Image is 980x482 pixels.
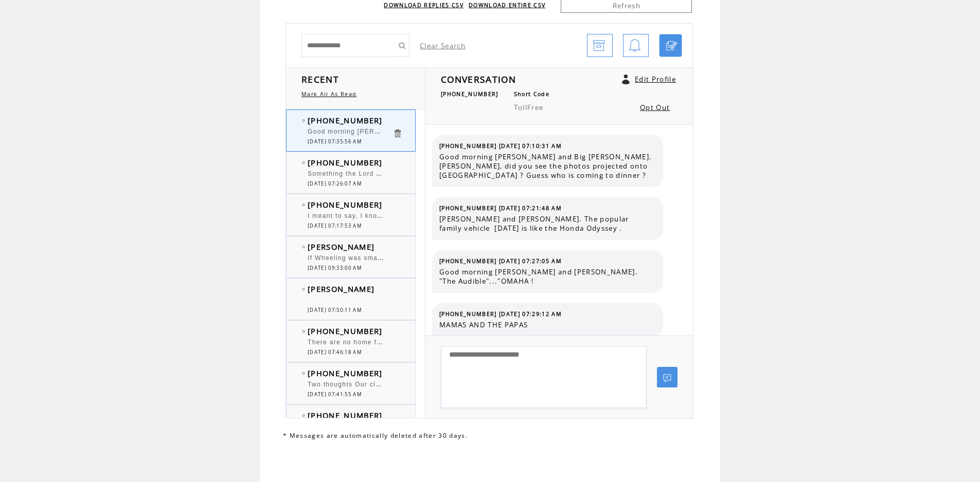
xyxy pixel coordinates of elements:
span: [PHONE_NUMBER] [DATE] 07:21:48 AM [439,205,562,212]
span: MAMAS AND THE PAPAS [439,320,655,329]
span: [PHONE_NUMBER] [441,90,498,98]
span: There are no home football games on [DATE]. The decision to extend was based on requests from the... [308,336,679,346]
a: Click to edit user profile [622,75,630,84]
span: [PERSON_NAME] [308,242,375,252]
span: Something the Lord Made" great movie about 1st heart surgery. [308,168,523,178]
span: Good morning [PERSON_NAME] and Big [PERSON_NAME]. [PERSON_NAME], did you see the photos projected... [439,152,655,180]
span: Short Code [514,90,549,98]
span: [PERSON_NAME] [308,284,375,294]
span: TollFree [514,103,544,112]
span: [DATE] 07:35:56 AM [308,138,362,145]
span: I meant to say, I know that we can play the [US_STATE] Times [308,212,536,219]
span: Good morning [PERSON_NAME] and Big [PERSON_NAME]. "GRAN TORINO [308,125,566,136]
span: [DATE] 07:41:55 AM [308,391,362,398]
span: [DATE] 07:17:53 AM [308,223,362,229]
span: * Messages are automatically deleted after 30 days. [283,431,468,440]
img: bulletEmpty.png [302,161,305,164]
span: [DATE] 09:33:00 AM [308,265,362,271]
span: [DATE] 07:46:18 AM [308,349,362,356]
span: [PHONE_NUMBER] [308,157,383,168]
img: bulletEmpty.png [302,330,305,332]
img: bell.png [629,34,641,58]
a: Clear Search [420,41,466,50]
img: archive.png [593,34,605,58]
img: bulletEmpty.png [302,372,305,375]
img: bulletEmpty.png [302,414,305,417]
a: Mark All As Read [301,90,357,98]
span: [DATE] 07:50:11 AM [308,307,362,313]
img: bulletEmpty.png [302,203,305,206]
span: Good morning [PERSON_NAME] and [PERSON_NAME]. "The Audible"..."OMAHA ! [439,267,655,286]
span: [PERSON_NAME] and [PERSON_NAME]. The popular family vehicle [DATE] is like the Honda Odyssey . [439,214,655,233]
img: bulletEmpty.png [302,288,305,290]
span: [PHONE_NUMBER] [308,115,383,125]
a: Click to delete these messgaes [393,128,402,138]
span: [PHONE_NUMBER] [DATE] 07:10:31 AM [439,142,562,150]
span: [PHONE_NUMBER] [308,326,383,336]
span: [DATE] 07:26:07 AM [308,180,362,187]
span: [PHONE_NUMBER] [308,368,383,378]
a: DOWNLOAD REPLIES CSV [384,2,464,9]
span: [PHONE_NUMBER] [DATE] 07:29:12 AM [439,310,562,318]
span: CONVERSATION [441,73,516,85]
a: Edit Profile [635,75,676,84]
span: [PHONE_NUMBER] [308,199,383,210]
span: [PHONE_NUMBER] [308,410,383,420]
span: RECENT [301,73,339,85]
img: bulletEmpty.png [302,119,305,122]
a: DOWNLOAD ENTIRE CSV [469,2,545,9]
a: Opt Out [640,103,670,112]
span: [PHONE_NUMBER] [DATE] 07:27:05 AM [439,257,562,265]
a: Click to start a chat with mobile number by SMS [659,34,682,57]
img: bulletEmpty.png [302,246,305,248]
input: Submit [394,34,409,57]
